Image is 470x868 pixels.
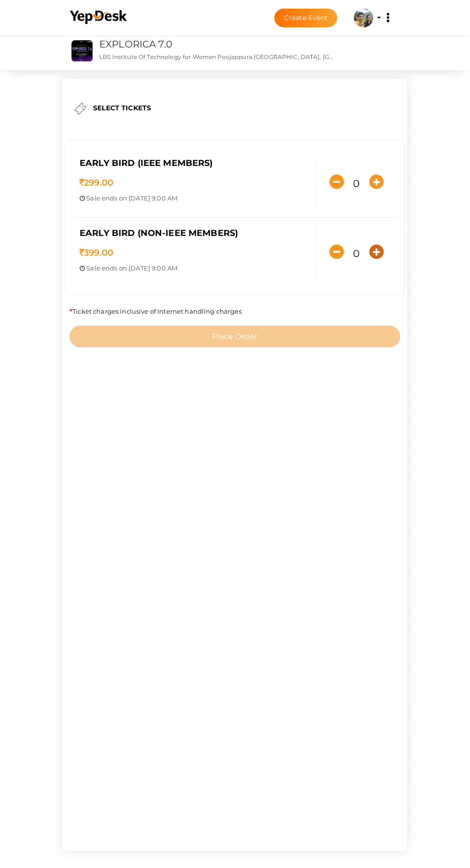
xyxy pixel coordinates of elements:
[80,177,113,188] span: 299.00
[99,38,172,50] a: EXPLORICA 7.0
[80,158,213,168] span: Early Bird (IEEE members)
[86,194,100,202] span: Sale
[274,9,338,27] button: Create Event
[74,103,86,115] img: ticket.png
[86,264,100,272] span: Sale
[354,8,373,27] img: ACg8ocJUgrphYe6B-Dj-KqA5TDKIq3hNN6nB9FHTo-z4hFgTSXIhYA0v=s100
[212,332,258,341] span: Place Order
[80,228,238,238] span: Early Bird (Non-IEEE members)
[99,53,334,61] p: LBS Institute Of Technology for Women Poojappura [GEOGRAPHIC_DATA], [GEOGRAPHIC_DATA] - [GEOGRAPH...
[70,307,242,315] span: Ticket charges inclusive of Internet handling charges
[70,326,400,347] button: Place Order
[80,264,308,273] p: ends on [DATE] 9:00 AM
[71,40,93,61] img: DWJQ7IGG_small.jpeg
[93,103,151,113] label: SELECT TICKETS
[80,247,113,258] span: 399.00
[80,194,308,203] p: ends on [DATE] 9:00 AM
